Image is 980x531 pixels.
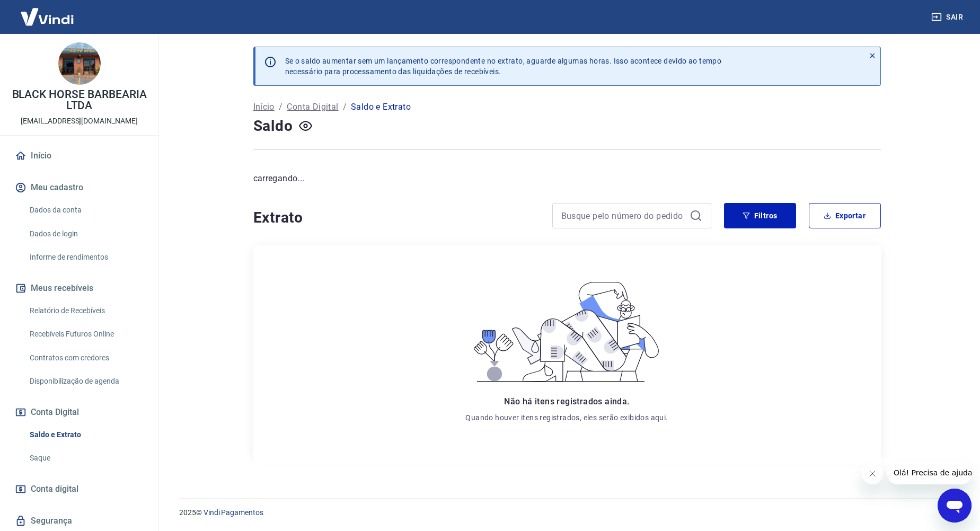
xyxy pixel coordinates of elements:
[8,89,150,111] p: BLACK HORSE BARBEARIA LTDA
[887,461,972,484] iframe: Mensagem da empresa
[253,172,881,185] p: carregando...
[561,208,685,224] input: Busque pelo número do pedido
[465,412,668,423] p: Quando houver itens registrados, eles serão exibidos aqui.
[25,323,146,345] a: Recebíveis Futuros Online
[25,300,146,322] a: Relatório de Recebíveis
[287,101,338,113] a: Conta Digital
[21,116,138,127] p: [EMAIL_ADDRESS][DOMAIN_NAME]
[25,223,146,245] a: Dados de login
[25,246,146,268] a: Informe de rendimentos
[13,277,146,300] button: Meus recebíveis
[13,144,146,167] a: Início
[253,207,540,228] h4: Extrato
[13,1,82,33] img: Vindi
[351,101,411,113] p: Saldo e Extrato
[929,7,967,27] button: Sair
[343,101,347,113] p: /
[809,203,881,228] button: Exportar
[25,199,146,221] a: Dados da conta
[938,489,972,523] iframe: Botão para abrir a janela de mensagens
[58,42,101,85] img: 766f379b-e7fa-49f7-b092-10fba0f56132.jpeg
[253,116,293,137] h4: Saldo
[25,424,146,446] a: Saldo e Extrato
[862,463,883,484] iframe: Fechar mensagem
[504,396,629,406] span: Não há itens registrados ainda.
[13,477,146,501] a: Conta digital
[279,101,282,113] p: /
[25,447,146,469] a: Saque
[13,401,146,424] button: Conta Digital
[31,482,78,497] span: Conta digital
[6,7,89,16] span: Olá! Precisa de ajuda?
[204,508,263,517] a: Vindi Pagamentos
[25,347,146,369] a: Contratos com credores
[724,203,796,228] button: Filtros
[25,370,146,392] a: Disponibilização de agenda
[13,176,146,199] button: Meu cadastro
[253,101,275,113] a: Início
[179,507,955,518] p: 2025 ©
[285,56,722,77] p: Se o saldo aumentar sem um lançamento correspondente no extrato, aguarde algumas horas. Isso acon...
